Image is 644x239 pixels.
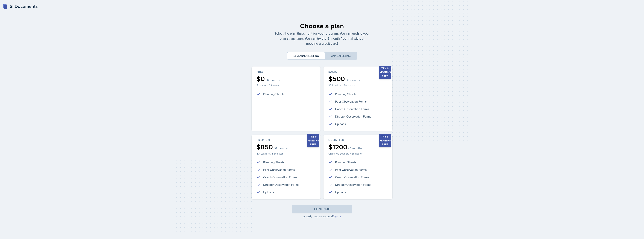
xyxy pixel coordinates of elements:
[256,138,316,142] div: Premium
[256,75,316,82] div: $0
[335,167,367,172] p: Peer Observation Forms
[292,205,352,213] button: Continue
[348,146,362,150] span: / 6 months
[265,78,280,82] span: / 6 months
[263,167,295,172] p: Peer Observation Forms
[307,134,319,147] div: Try 6 months free
[310,54,319,58] span: billing
[335,190,346,194] p: Uploads
[335,160,356,164] p: Planning Sheets
[256,84,316,87] p: 5 Leaders / Semester
[335,114,371,119] p: Director Observation Forms
[335,107,369,111] p: Coach Observation Forms
[263,190,274,194] p: Uploads
[3,3,38,10] a: SI Documents
[335,182,371,187] p: Director Observation Forms
[256,144,316,150] div: $850
[263,182,299,187] p: Director Observation Forms
[346,78,360,82] span: / 6 months
[335,99,367,104] p: Peer Observation Forms
[274,21,370,31] div: Choose a plan
[333,215,341,218] a: Sign in
[314,207,330,211] div: Continue
[328,84,388,87] p: 20 Leaders / Semester
[263,175,297,179] p: Coach Observation Forms
[328,70,388,74] div: Basic
[287,52,325,59] button: Semiannualbilling
[335,92,356,96] p: Planning Sheets
[263,92,284,96] p: Planning Sheets
[328,152,388,155] p: Unlimited Leaders / Semester
[328,75,388,82] div: $500
[335,175,369,179] p: Coach Observation Forms
[328,138,388,142] div: Unlimited
[274,146,288,150] span: / 6 months
[252,215,392,218] p: Already have an account?
[325,52,357,59] button: Annualbilling
[256,152,316,155] p: 40 Leaders / Semester
[341,54,351,58] span: billing
[335,122,346,126] p: Uploads
[256,70,316,74] div: Free
[379,134,391,147] div: Try 6 months free
[263,160,284,164] p: Planning Sheets
[274,31,370,46] p: Select the plan that's right for your program. You can update your plan at any time. You can try ...
[328,144,388,150] div: $1200
[379,66,391,79] div: Try 6 months free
